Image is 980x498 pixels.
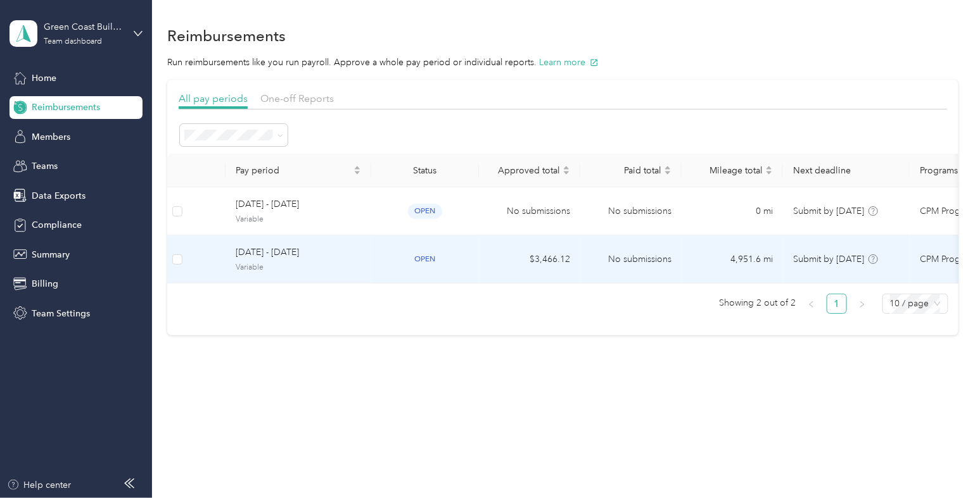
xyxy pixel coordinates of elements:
span: Compliance [32,218,82,232]
th: Next deadline [783,154,910,187]
span: Variable [236,262,361,273]
td: No submissions [479,187,580,235]
th: Paid total [580,154,682,187]
span: caret-down [664,169,671,177]
span: Reimbursements [32,101,100,114]
td: No submissions [580,187,682,235]
span: caret-up [765,164,773,171]
span: caret-up [563,164,570,171]
span: caret-down [765,169,773,177]
li: Previous Page [801,294,822,314]
span: caret-up [664,164,671,171]
span: [DATE] - [DATE] [236,246,361,259]
span: left [808,301,815,308]
div: Green Coast Building Services [44,20,123,34]
span: Members [32,130,70,144]
span: All pay periods [179,92,248,104]
span: Data Exports [32,189,86,202]
span: One-off Reports [261,92,334,104]
div: Page Size [882,294,948,314]
th: Pay period [226,154,371,187]
button: right [852,294,872,314]
a: 1 [827,294,846,313]
span: Paid total [590,165,661,176]
button: Learn more [539,56,599,69]
td: $3,466.12 [479,235,580,283]
span: Submit by [DATE] [793,206,864,216]
li: Next Page [852,294,872,314]
th: Mileage total [682,154,783,187]
span: Team Settings [32,307,90,320]
span: [DATE] - [DATE] [236,197,361,211]
span: Submit by [DATE] [793,254,864,265]
span: Teams [32,159,58,173]
span: caret-down [563,169,570,177]
span: Mileage total [692,165,763,176]
td: 0 mi [682,187,783,235]
span: right [858,301,866,308]
th: Approved total [479,154,580,187]
span: Pay period [236,165,351,176]
span: Summary [32,248,70,261]
span: Home [32,72,56,85]
button: Help center [7,478,72,492]
button: left [801,294,822,314]
div: Team dashboard [44,38,102,46]
p: Run reimbursements like you run payroll. Approve a whole pay period or individual reports. [167,56,958,69]
span: caret-up [353,164,361,171]
span: open [408,252,442,266]
span: Billing [32,277,58,290]
span: caret-down [353,169,361,177]
iframe: Everlance-gr Chat Button Frame [909,427,980,498]
span: Showing 2 out of 2 [720,294,796,313]
span: CPM Program [920,204,976,218]
span: CPM Program [920,252,976,266]
span: 10 / page [890,294,941,313]
span: open [408,204,442,218]
td: 4,951.6 mi [682,235,783,283]
div: Status [381,165,469,176]
h1: Reimbursements [167,29,286,42]
span: Approved total [489,165,560,176]
span: Variable [236,214,361,225]
td: No submissions [580,235,682,283]
li: 1 [827,294,847,314]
